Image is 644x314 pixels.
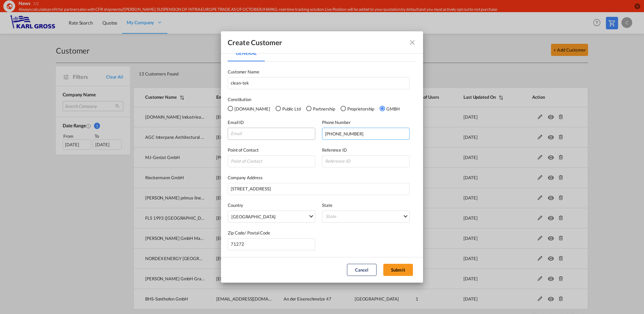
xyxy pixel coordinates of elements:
md-dialog: General General ... [221,31,423,283]
input: Reference ID [322,155,410,167]
div: Create Customer [228,38,283,47]
md-icon: icon-close fg-AAA8AD [408,38,416,46]
input: Customer name [228,77,410,89]
button: Cancel [347,264,377,276]
input: Postal code [228,238,315,250]
label: Constitution [228,96,416,103]
label: Email ID [228,119,315,126]
md-select: {{(ctrl.parent.shipperInfo.viewShipper && !ctrl.parent.shipperInfo.country) ? 'N/A' : 'Choose Cou... [228,211,315,223]
input: +49 172 731 8508 [322,128,410,140]
button: Submit [383,264,413,276]
label: Phone Number [322,119,410,126]
input: Steinbeisstraße 4, 71272 Renningen [228,183,410,195]
md-select: {{(ctrl.parent.shipperInfo.viewShipper && !ctrl.parent.shipperInfo.state) ? 'N/A' : 'State' }} [322,211,410,223]
label: Reference ID [322,147,410,153]
label: Country [228,202,315,209]
div: [GEOGRAPHIC_DATA] [231,214,276,219]
button: icon-close fg-AAA8AD [406,36,419,49]
label: Point of Contact [228,147,315,153]
label: Company Address [228,174,410,181]
label: State [322,202,410,209]
md-radio-button: Pvt.Ltd [228,105,270,112]
label: Customer Name [228,68,410,75]
input: Email [228,128,315,140]
input: Point of Contact [228,155,315,167]
md-radio-button: Proprietorship [341,105,375,112]
md-radio-button: Partnership [306,105,335,112]
md-radio-button: GMBH [380,105,400,112]
label: Zip Code/ Postal Code [228,229,315,236]
md-radio-button: Public Ltd [276,105,301,112]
